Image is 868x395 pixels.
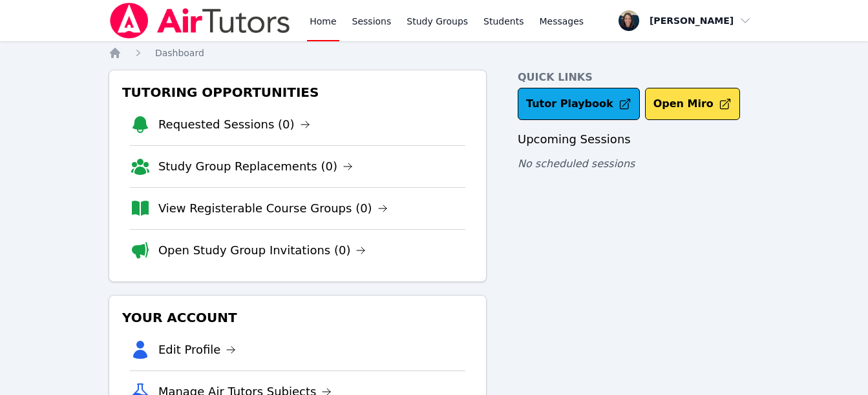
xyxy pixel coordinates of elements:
[518,88,640,120] a: Tutor Playbook
[158,157,353,176] a: Study Group Replacements (0)
[120,306,476,329] h3: Your Account
[120,81,476,104] h3: Tutoring Opportunities
[518,130,759,148] h3: Upcoming Sessions
[158,116,310,134] a: Requested Sessions (0)
[158,341,237,359] a: Edit Profile
[109,46,759,59] nav: Breadcrumb
[109,3,291,39] img: Air Tutors
[518,157,635,170] span: No scheduled sessions
[158,199,388,218] a: View Registerable Course Groups (0)
[645,88,740,120] button: Open Miro
[155,46,204,59] a: Dashboard
[155,48,204,58] span: Dashboard
[518,70,759,85] h4: Quick Links
[158,241,366,259] a: Open Study Group Invitations (0)
[540,15,584,28] span: Messages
